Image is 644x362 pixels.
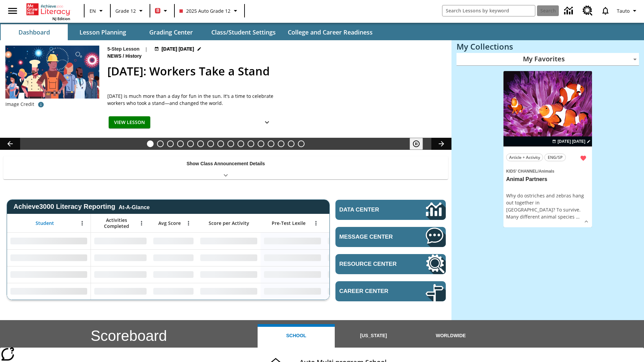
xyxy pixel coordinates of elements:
span: NJ Edition [52,16,70,21]
button: Jul 23 - Jun 30 Choose Dates [153,46,203,53]
button: Slide 9 The Invasion of the Free CD [227,140,234,147]
span: Article + Activity [509,154,540,161]
button: [US_STATE] [335,324,412,348]
div: No Data, [324,249,388,266]
button: Slide 11 Pre-release lesson [248,140,254,147]
span: History [125,53,143,60]
button: Slide 14 Hooray for Constitution Day! [278,140,284,147]
button: Pause [410,138,423,150]
a: Notifications [597,2,614,19]
button: Grade: Grade 12, Select a grade [113,5,148,17]
button: Language: EN, Select a language [87,5,108,17]
span: Message Center [339,234,406,240]
span: / [123,53,124,59]
button: College and Career Readiness [282,24,378,40]
span: ENG/SP [548,154,562,161]
button: Article + Activity [506,154,543,161]
div: Pause [410,138,430,150]
div: No Data, [91,249,150,266]
p: 5-Step Lesson [107,46,140,53]
div: No Data, [150,266,197,283]
button: Slide 7 Attack of the Terrifying Tomatoes [207,140,214,147]
button: Open Menu [183,218,194,228]
a: Message Center [335,227,446,247]
span: … [576,214,580,220]
a: Data Center [335,200,446,220]
span: B [156,6,159,15]
span: Score per Activity [209,220,249,226]
button: Class: 2025 Auto Grade 12, Select your class [177,5,242,17]
a: Career Center [335,281,446,301]
span: Labor Day is much more than a day for fun in the sun. It's a time to celebrate workers who took a... [107,93,275,107]
div: Show Class Announcement Details [3,156,448,179]
button: Show Details [260,116,274,129]
p: Image Credit [5,101,34,108]
button: Slide 12 Career Lesson [258,140,264,147]
button: Boost Class color is red. Change class color [152,5,172,17]
button: Photo credit: ProStockStudio/Shutterstock [34,99,48,111]
button: Slide 4 Private! Keep Out! [177,140,184,147]
span: Student [36,220,54,226]
span: | [145,46,148,53]
div: No Data, [324,283,388,300]
img: A banner with a blue background shows an illustrated row of diverse men and women dressed in clot... [5,46,99,99]
button: School [258,324,335,348]
span: Tauto [617,7,630,14]
button: Slide 13 Between Two Worlds [268,140,274,147]
span: Avg Score [158,220,181,226]
button: Remove from Favorites [577,152,589,164]
button: Open Menu [77,218,87,228]
button: Open Menu [311,218,321,228]
div: lesson details [503,71,592,228]
span: Kids' Channel [506,169,538,174]
div: No Data, [150,283,197,300]
span: Grade 12 [115,7,136,14]
div: Home [26,2,70,21]
span: Animals [539,169,554,174]
button: Slide 2 Animal Partners [157,140,164,147]
span: Career Center [339,288,406,295]
div: No Data, [91,233,150,249]
button: Class/Student Settings [206,24,281,40]
button: Slide 6 Solar Power to the People [197,140,204,147]
a: Resource Center, Will open in new tab [579,2,597,20]
p: Show Class Announcement Details [186,160,265,167]
span: Topic: Kids' Channel/Animals [506,167,589,175]
button: Slide 15 Point of View [288,140,294,147]
button: Open side menu [3,1,22,21]
div: [DATE] is much more than a day for fun in the sun. It's a time to celebrate workers who took a st... [107,93,275,107]
input: search field [442,5,535,16]
button: Lesson carousel, Next [431,138,451,150]
button: Slide 3 Cars of the Future? [167,140,174,147]
span: Achieve3000 Literacy Reporting [13,203,150,210]
button: ENG/SP [544,154,566,161]
a: Home [26,3,70,16]
button: Profile/Settings [614,5,641,17]
button: Grading Center [138,24,205,40]
div: No Data, [324,233,388,249]
button: Dashboard [1,24,68,40]
span: Data Center [339,206,403,213]
button: View Lesson [109,116,150,129]
button: Jul 07 - Jun 30 Choose Dates [551,138,592,144]
div: At-A-Glance [119,203,150,210]
span: [DATE] [DATE] [162,46,194,53]
span: 2025 Auto Grade 12 [179,7,230,14]
button: Slide 1 Labor Day: Workers Take a Stand [147,140,154,147]
div: Why do ostriches and zebras hang out together in [GEOGRAPHIC_DATA]? To survive. Many different an... [506,192,589,220]
span: Resource Center [339,261,406,267]
button: Show Details [581,217,591,227]
span: [DATE] [DATE] [557,138,585,144]
button: Open Menu [137,218,147,228]
div: No Data, [91,283,150,300]
div: No Data, [150,249,197,266]
h2: Labor Day: Workers Take a Stand [107,63,443,80]
button: Slide 8 Fashion Forward in Ancient Rome [217,140,224,147]
button: Slide 16 The Constitution's Balancing Act [298,140,305,147]
span: EN [90,7,96,14]
button: Slide 10 Mixed Practice: Citing Evidence [237,140,244,147]
button: Slide 5 The Last Homesteaders [187,140,194,147]
h3: Animal Partners [506,176,589,183]
span: / [538,169,539,174]
span: Activities Completed [94,217,139,229]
